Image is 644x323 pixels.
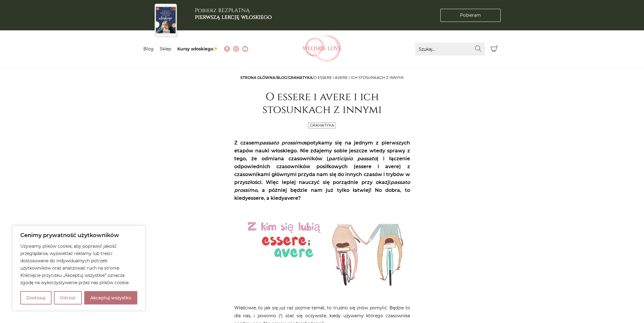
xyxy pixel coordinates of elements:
[240,75,275,80] a: Strona główna
[314,75,404,80] span: O essere i avere i ich stosunkach z innymi
[302,35,342,63] img: Włoskielove
[195,13,272,21] b: pierwszą lekcję włoskiego
[234,139,410,202] p: Z czasem spotykamy się na jednym z pierwszych etapów nauki włoskiego. Nie zdajemy sobie jeszcze w...
[20,243,137,286] p: Używamy plików cookie, aby poprawić jakość przeglądania, wyświetlać reklamy lub treści dostosowan...
[84,291,137,304] button: Akceptuj wszystko
[177,46,218,52] a: Kursy włoskiego
[329,156,377,161] em: participio passato
[213,46,218,51] img: ✨
[20,232,137,239] p: Cenimy prywatność użytkowników
[240,75,404,80] span: / / /
[195,7,272,20] h3: Pobierz BEZPŁATNĄ
[355,164,399,169] strong: essere i avere
[259,140,305,146] em: passato prossimo
[143,46,154,52] a: Blog
[248,195,264,201] strong: essere
[440,9,501,22] a: Pobieram
[488,42,501,56] button: Koszyk
[415,42,485,56] input: Szukaj...
[288,75,312,80] a: Gramatyka
[160,46,171,52] a: Sklep
[460,12,481,19] span: Pobieram
[284,195,298,201] strong: avere
[276,75,287,80] a: Blog
[310,123,334,127] a: Gramatyka
[20,291,52,304] button: Dostosuj
[234,179,410,193] em: passato prossimo
[54,291,82,304] button: Odrzuć
[234,91,410,116] h1: O essere i avere i ich stosunkach z innymi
